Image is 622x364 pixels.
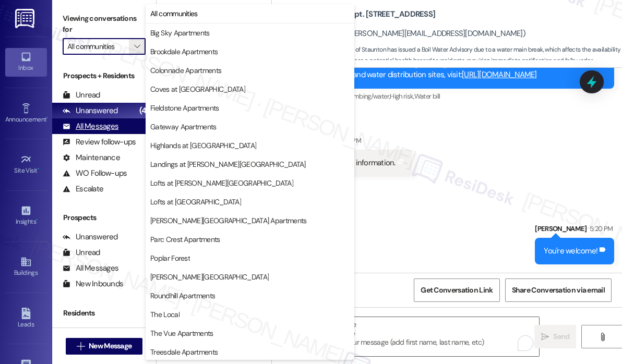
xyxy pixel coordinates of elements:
[46,114,48,122] span: •
[150,347,218,357] span: Treesdale Apartments
[63,152,120,163] div: Maintenance
[535,223,614,238] div: [PERSON_NAME]
[5,253,47,281] a: Buildings
[5,202,47,230] a: Insights •
[150,46,218,57] span: Brookdale Apartments
[36,216,38,224] span: •
[63,121,118,132] div: All Messages
[63,263,118,274] div: All Messages
[67,38,129,55] input: All communities
[150,8,198,19] span: All communities
[296,157,396,168] div: Thank you for the information.
[505,278,612,302] button: Share Conversation via email
[587,223,613,234] div: 5:20 PM
[63,247,100,258] div: Unread
[150,234,220,245] span: Parc Crest Apartments
[15,9,37,28] img: ResiDesk Logo
[277,44,622,78] span: : The City of Staunton has issued a Boil Water Advisory due to a water main break, which affects ...
[414,92,440,101] span: Water bill
[150,103,219,113] span: Fieldstone Apartments
[5,151,47,179] a: Site Visit •
[5,48,47,76] a: Inbox
[52,308,156,319] div: Residents
[390,92,414,101] span: High risk ,
[134,42,140,51] i: 
[52,212,156,223] div: Prospects
[63,278,123,289] div: New Inbounds
[150,28,209,38] span: Big Sky Apartments
[421,285,493,296] span: Get Conversation Link
[150,122,216,132] span: Gateway Apartments
[63,137,136,148] div: Review follow-ups
[63,326,100,337] div: Unread
[345,92,390,101] span: Plumbing/water ,
[137,103,156,119] div: (42)
[278,317,539,356] textarea: To enrich screen reader interactions, please activate Accessibility in Grammarly extension settings
[150,215,306,226] span: [PERSON_NAME][GEOGRAPHIC_DATA] Apartments
[63,184,103,195] div: Escalate
[553,331,569,342] span: Send
[150,65,221,76] span: Colonnade Apartments
[414,278,499,302] button: Get Conversation Link
[150,272,269,282] span: [PERSON_NAME][GEOGRAPHIC_DATA]
[63,90,100,101] div: Unread
[150,328,213,338] span: The Vue Apartments
[462,69,537,80] a: [URL][DOMAIN_NAME]
[150,290,215,301] span: Roundhill Apartments
[541,333,549,341] i: 
[63,168,127,179] div: WO Follow-ups
[150,178,293,188] span: Lofts at [PERSON_NAME][GEOGRAPHIC_DATA]
[544,246,597,257] div: You're welcome!
[63,232,118,242] div: Unanswered
[63,10,146,38] label: Viewing conversations for
[150,197,241,207] span: Lofts at [GEOGRAPHIC_DATA]
[277,9,435,20] b: Big Sky Apartments: Apt. [STREET_ADDRESS]
[38,165,39,173] span: •
[52,70,156,81] div: Prospects + Residents
[315,89,614,104] div: Tagged as:
[534,325,576,348] button: Send
[277,28,525,39] div: [PERSON_NAME]. ([PERSON_NAME][EMAIL_ADDRESS][DOMAIN_NAME])
[77,342,85,350] i: 
[599,333,606,341] i: 
[150,253,190,263] span: Poplar Forest
[150,84,245,94] span: Coves at [GEOGRAPHIC_DATA]
[89,341,131,351] span: New Message
[66,338,143,355] button: New Message
[63,105,118,116] div: Unanswered
[512,285,605,296] span: Share Conversation via email
[150,309,180,320] span: The Local
[150,140,256,151] span: Highlands at [GEOGRAPHIC_DATA]
[150,159,306,169] span: Landings at [PERSON_NAME][GEOGRAPHIC_DATA]
[5,305,47,333] a: Leads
